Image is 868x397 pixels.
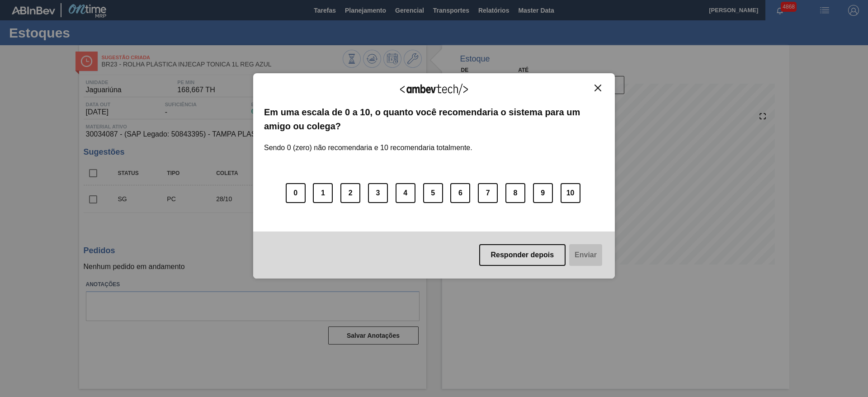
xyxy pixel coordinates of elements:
label: Sendo 0 (zero) não recomendaria e 10 recomendaria totalmente. [264,133,472,152]
button: 1 [313,183,333,203]
button: 7 [478,183,498,203]
button: 6 [450,183,470,203]
button: 10 [561,183,580,203]
button: 4 [396,183,415,203]
button: 2 [340,183,360,203]
img: Logo Ambevtech [400,84,468,95]
button: 5 [423,183,443,203]
label: Em uma escala de 0 a 10, o quanto você recomendaria o sistema para um amigo ou colega? [264,105,604,133]
button: 8 [505,183,525,203]
button: Close [592,84,604,92]
button: 3 [368,183,388,203]
img: Close [594,85,601,91]
button: 9 [533,183,553,203]
button: Responder depois [479,244,566,266]
button: 0 [286,183,306,203]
